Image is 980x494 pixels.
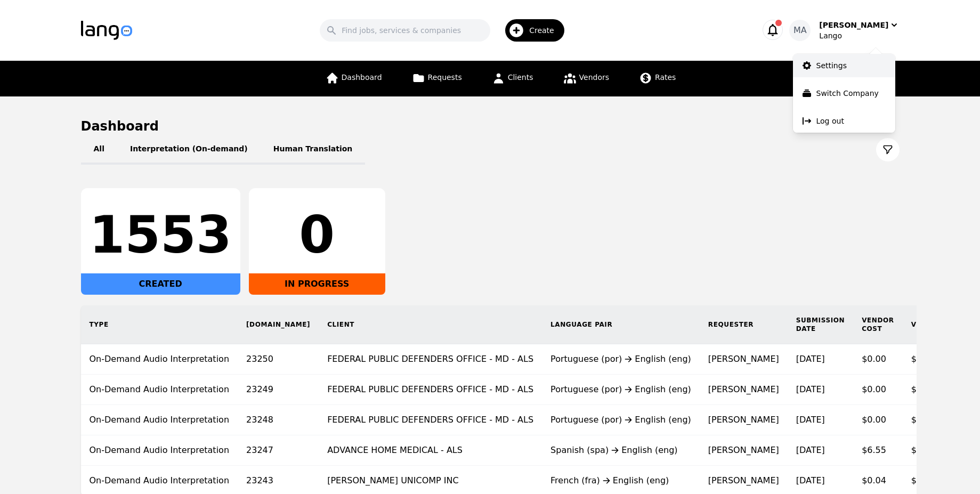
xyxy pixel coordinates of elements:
img: Logo [81,21,132,40]
td: 23247 [238,435,319,466]
th: [DOMAIN_NAME] [238,305,319,344]
div: IN PROGRESS [249,273,385,295]
td: [PERSON_NAME] [700,435,788,466]
a: Clients [485,61,540,96]
time: [DATE] [796,354,825,364]
th: Vendor Cost [853,305,903,344]
a: Requests [406,61,468,96]
time: [DATE] [796,384,825,394]
td: ADVANCE HOME MEDICAL - ALS [319,435,542,466]
button: MA[PERSON_NAME]Lango [789,20,899,41]
time: [DATE] [796,445,825,455]
div: [PERSON_NAME] [819,20,888,30]
button: Create [490,15,571,46]
div: 0 [257,209,377,261]
button: Human Translation [261,135,366,165]
div: Portuguese (por) English (eng) [550,383,691,396]
div: Lango [819,30,899,41]
td: $6.55 [853,435,903,466]
div: Spanish (spa) English (eng) [550,444,691,457]
td: On-Demand Audio Interpretation [81,375,238,405]
td: 23248 [238,405,319,435]
td: 23250 [238,344,319,375]
td: On-Demand Audio Interpretation [81,344,238,375]
h1: Dashboard [81,118,900,135]
td: On-Demand Audio Interpretation [81,435,238,466]
span: Requests [428,73,462,82]
button: All [81,135,117,165]
p: Switch Company [816,88,879,99]
a: Vendors [557,61,615,96]
span: Dashboard [342,73,382,82]
td: On-Demand Audio Interpretation [81,405,238,435]
span: $0.00/ [911,354,938,364]
th: Submission Date [788,305,853,344]
th: Vendor Rate [903,305,977,344]
a: Dashboard [319,61,388,96]
span: Clients [508,73,533,82]
span: $0.00/ [911,415,938,425]
th: Client [319,305,542,344]
th: Language Pair [542,305,700,344]
span: $0.45/minute [911,445,969,455]
th: Requester [700,305,788,344]
td: FEDERAL PUBLIC DEFENDERS OFFICE - MD - ALS [319,344,542,375]
td: $0.00 [853,344,903,375]
td: [PERSON_NAME] [700,375,788,405]
span: $0.45/minute [911,475,969,485]
p: Log out [816,116,844,126]
div: CREATED [81,273,240,295]
div: French (fra) English (eng) [550,474,691,487]
div: 1553 [90,209,232,261]
th: Type [81,305,238,344]
button: Filter [876,138,900,161]
div: Portuguese (por) English (eng) [550,414,691,426]
td: [PERSON_NAME] [700,344,788,375]
p: Settings [816,60,847,71]
button: Interpretation (On-demand) [117,135,261,165]
span: Vendors [579,73,609,82]
span: $0.00/ [911,384,938,394]
span: Rates [655,73,676,82]
a: Rates [633,61,682,96]
input: Find jobs, services & companies [320,19,490,42]
span: MA [793,24,807,37]
time: [DATE] [796,415,825,425]
time: [DATE] [796,475,825,485]
td: FEDERAL PUBLIC DEFENDERS OFFICE - MD - ALS [319,405,542,435]
div: Portuguese (por) English (eng) [550,353,691,366]
span: Create [529,25,562,36]
td: $0.00 [853,375,903,405]
td: [PERSON_NAME] [700,405,788,435]
td: $0.00 [853,405,903,435]
td: FEDERAL PUBLIC DEFENDERS OFFICE - MD - ALS [319,375,542,405]
td: 23249 [238,375,319,405]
